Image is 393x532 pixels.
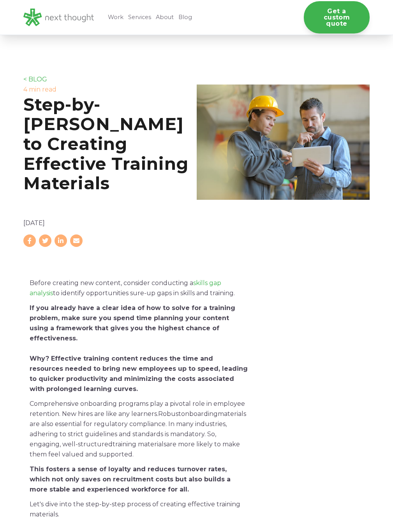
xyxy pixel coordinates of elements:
p: Robust materials are also essential for regulatory compliance. In many industries, adhering to st... [30,399,248,460]
h1: Step-by-[PERSON_NAME] to Creating Effective Training Materials [23,95,197,193]
label: 4 min read [23,86,56,93]
a: Get a custom quote [304,1,370,33]
span: training materials [113,440,166,448]
span: This fosters a sense of loyalty and reduces turnover rates, which not only saves on recruitment c... [30,465,231,493]
span: Comprehensive onboarding programs play a pivotal role in employee retention. New hires are like a... [30,400,245,417]
p: [DATE] [23,218,197,228]
span: If you already have a clear idea of how to solve for a training problem, make sure you spend time... [30,304,248,393]
a: skills gap analysis [30,279,221,297]
img: LG - NextThought Logo [23,9,94,26]
p: Before creating new content, consider conducting a to identify opportunities sure-up gaps in skil... [30,278,248,298]
a: < BLOG [23,76,47,83]
span: onboarding [181,410,218,417]
p: Let's dive into the step-by-step process of creating effective training materials. [30,499,248,520]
